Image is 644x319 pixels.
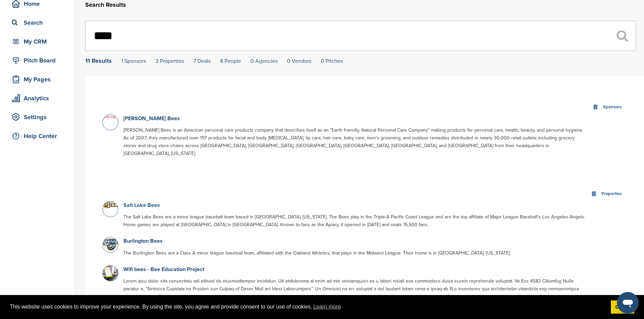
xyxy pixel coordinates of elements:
div: My CRM [10,35,68,48]
a: learn more about cookies [312,302,342,312]
p: The Burlington Bees are a Class A minor league baseball team, affiliated with the Oakland Athleti... [123,249,589,257]
a: 3 Properties [156,58,184,64]
div: Sponsors [601,103,623,111]
a: Settings [7,109,68,125]
span: This website uses cookies to improve your experience. By using the site, you agree and provide co... [10,302,605,312]
a: Wifi bees - Bee Education Project [123,266,204,273]
a: 0 Vendors [287,58,311,64]
a: My CRM [7,34,68,49]
img: Data [103,116,120,118]
iframe: Button to launch messaging window [617,292,639,314]
a: Salt Lake Bees [123,202,160,209]
a: Pitch Board [7,53,68,68]
a: Help Center [7,128,68,144]
a: [PERSON_NAME] Bees [123,115,180,122]
div: Properties [600,190,623,198]
div: Settings [10,111,68,123]
div: Search [10,17,68,29]
div: Help Center [10,130,68,142]
a: 0 Agencies [251,58,278,64]
div: My Pages [10,73,68,85]
a: 8 People [220,58,241,64]
a: Analytics [7,90,68,106]
img: Wifi scales and app 300x300 [103,266,120,283]
img: Open uri20141112 64162 12ijv3n?1415806305 [103,237,120,251]
a: 1 Sponsors [121,58,146,64]
a: 0 Pitches [321,58,343,64]
a: dismiss cookie message [611,300,634,314]
p: The Salt Lake Bees are a minor league baseball team based in [GEOGRAPHIC_DATA], [US_STATE]. The B... [123,213,589,229]
a: Burlington Bees [123,238,163,244]
div: Analytics [10,92,68,104]
div: Pitch Board [10,54,68,67]
a: My Pages [7,72,68,87]
p: [PERSON_NAME] Bees is an American personal care products company that describes itself as an "Ear... [123,126,589,157]
div: 11 Results [85,58,112,64]
a: 7 Deals [193,58,211,64]
a: Search [7,15,68,30]
h2: Search Results [85,0,636,9]
img: Data?1415811538 [103,202,120,209]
